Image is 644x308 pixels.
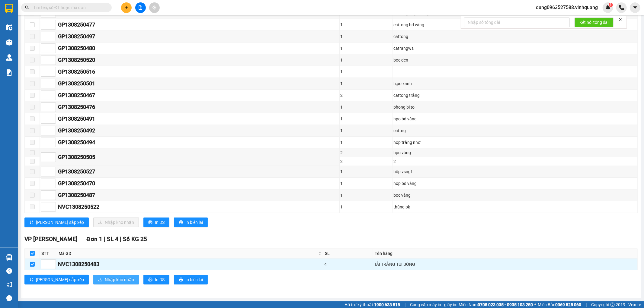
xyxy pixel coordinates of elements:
button: sort-ascending[PERSON_NAME] sắp xếp [24,275,89,284]
th: STT [40,249,57,259]
img: warehouse-icon [6,39,12,46]
div: GP1308250516 [58,68,338,76]
div: 1 [341,192,391,198]
span: aim [152,5,156,10]
span: In DS [155,276,165,283]
div: GP1308250501 [58,79,338,88]
td: GP1308250527 [57,166,340,178]
div: GP1308250476 [58,103,338,111]
span: VP [PERSON_NAME] [24,236,77,243]
span: Nhập kho nhận [105,276,134,283]
span: SL 4 [107,236,118,243]
div: GP1308250520 [58,56,338,64]
span: Số KG 25 [123,236,147,243]
div: 1 [341,127,391,134]
span: printer [179,220,183,225]
img: logo-vxr [5,4,13,13]
div: 1 [341,57,391,63]
span: search [25,5,29,10]
div: 1 [341,168,391,175]
span: printer [179,278,183,282]
td: GP1308250491 [57,113,340,125]
img: solution-icon [6,69,12,76]
div: 2 [341,149,391,156]
button: plus [121,2,132,13]
div: hôp bd vàng [393,180,636,187]
div: 2 [341,158,391,165]
span: [PERSON_NAME] sắp xếp [36,276,84,283]
div: 1 [341,116,391,122]
span: Miền Bắc [538,301,581,308]
span: sort-ascending [29,220,34,225]
span: Đơn 1 [86,236,102,243]
img: warehouse-icon [6,254,12,261]
div: cattng [393,127,636,134]
span: Hỗ trợ kỹ thuật: [344,301,400,308]
span: message [6,295,12,301]
span: question-circle [6,268,12,274]
button: file-add [135,2,146,13]
div: GP1308250491 [58,115,338,123]
span: | [405,301,405,308]
span: download [98,278,102,282]
div: GP1308250467 [58,91,338,100]
button: caret-down [630,2,640,13]
div: GP1308250477 [58,21,338,29]
div: GP1308250470 [58,179,338,188]
div: bọc vàng [393,192,636,198]
span: | [120,236,121,243]
td: GP1308250501 [57,78,340,90]
img: warehouse-icon [6,24,12,30]
div: h;po xanh [393,80,636,87]
span: Miền Nam [459,301,533,308]
div: GP1308250480 [58,44,338,52]
th: Tên hàng [373,249,638,259]
td: GP1308250467 [57,90,340,101]
td: GP1308250480 [57,43,340,54]
td: NVC1308250522 [57,201,340,213]
img: phone-icon [619,5,624,10]
button: sort-ascending[PERSON_NAME] sắp xếp [24,218,89,227]
span: [PERSON_NAME] sắp xếp [36,219,84,226]
strong: 1900 633 818 [374,302,400,307]
td: NVC1308250483 [57,259,323,270]
button: printerIn DS [143,275,169,284]
button: aim [149,2,160,13]
span: close [618,17,623,22]
span: dung0963527588.vinhquang [531,4,603,11]
span: | [104,236,105,243]
input: Tìm tên, số ĐT hoặc mã đơn [33,4,104,11]
button: printerIn biên lai [174,218,208,227]
td: GP1308250505 [57,148,340,166]
span: In biên lai [185,219,203,226]
div: GP1308250487 [58,191,338,199]
td: GP1308250520 [57,54,340,66]
span: Kết nối tổng đài [579,19,609,26]
span: sort-ascending [29,278,34,282]
div: 1 [341,45,391,52]
div: 4 [324,261,372,268]
strong: 0708 023 035 - 0935 103 250 [478,302,533,307]
div: GP1308250527 [58,167,338,176]
span: | [586,301,587,308]
div: 1 [341,68,391,75]
td: GP1308250477 [57,19,340,31]
sup: 1 [609,3,613,7]
div: cattong bd vàng [393,21,636,28]
button: Kết nối tổng đài [575,17,614,27]
td: GP1308250476 [57,101,340,113]
td: GP1308250492 [57,125,340,137]
button: downloadNhập kho nhận [93,275,139,284]
div: NVC1308250483 [58,260,322,268]
span: Mã GD [59,250,317,257]
div: GP1308250492 [58,126,338,135]
td: GP1308250470 [57,178,340,189]
div: TẢI TRẮNG TÚI BÓNG [374,261,636,268]
div: hpo vàng [393,149,636,156]
input: Nhập số tổng đài [464,17,570,27]
div: hôp trắng nhơ [393,139,636,146]
div: boc den [393,57,636,63]
div: 1 [341,104,391,110]
td: GP1308250516 [57,66,340,78]
div: 1 [341,204,391,210]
